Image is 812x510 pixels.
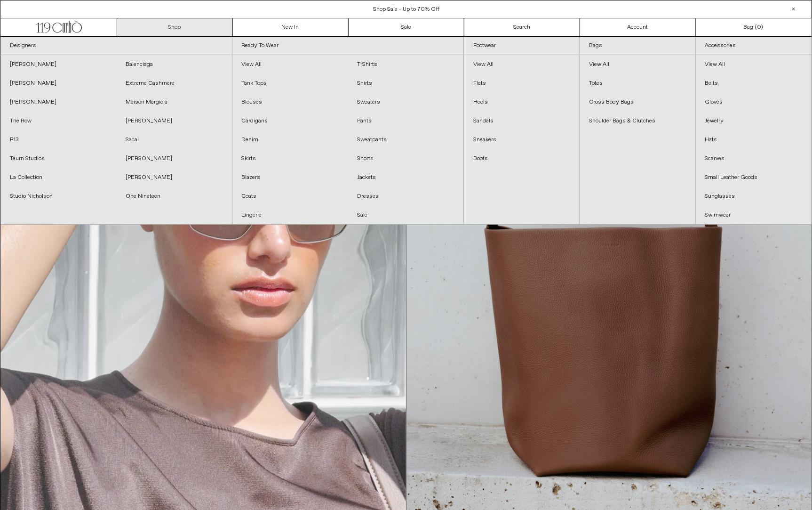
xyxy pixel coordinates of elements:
[757,23,763,32] span: )
[464,18,580,36] a: Search
[232,74,348,93] a: Tank Tops
[348,55,463,74] a: T-Shirts
[696,168,812,187] a: Small Leather Goods
[348,93,463,112] a: Sweaters
[580,18,696,36] a: Account
[0,149,116,168] a: Teurn Studios
[464,55,579,74] a: View All
[696,93,812,112] a: Gloves
[232,130,348,149] a: Denim
[696,74,812,93] a: Belts
[0,187,116,206] a: Studio Nicholson
[696,206,812,225] a: Swimwear
[116,93,232,112] a: Maison Margiela
[116,187,232,206] a: One Nineteen
[233,18,349,36] a: New In
[232,187,348,206] a: Coats
[0,37,232,55] a: Designers
[0,112,116,130] a: The Row
[348,149,463,168] a: Shorts
[0,74,116,93] a: [PERSON_NAME]
[580,112,695,130] a: Shoulder Bags & Clutches
[232,149,348,168] a: Skirts
[348,74,463,93] a: Shirts
[580,74,695,93] a: Totes
[232,168,348,187] a: Blazers
[757,24,761,31] span: 0
[696,149,812,168] a: Scarves
[232,206,348,225] a: Lingerie
[348,206,463,225] a: Sale
[0,168,116,187] a: La Collection
[0,55,116,74] a: [PERSON_NAME]
[580,55,695,74] a: View All
[116,74,232,93] a: Extreme Cashmere
[348,130,463,149] a: Sweatpants
[116,168,232,187] a: [PERSON_NAME]
[232,37,464,55] a: Ready To Wear
[348,168,463,187] a: Jackets
[580,37,695,55] a: Bags
[232,93,348,112] a: Blouses
[0,130,116,149] a: R13
[464,149,579,168] a: Boots
[0,93,116,112] a: [PERSON_NAME]
[464,37,579,55] a: Footwear
[232,112,348,130] a: Cardigans
[696,130,812,149] a: Hats
[696,112,812,130] a: Jewelry
[349,18,464,36] a: Sale
[348,187,463,206] a: Dresses
[373,6,439,13] a: Shop Sale - Up to 70% Off
[696,37,812,55] a: Accessories
[696,18,812,36] a: Bag ()
[232,55,348,74] a: View All
[348,112,463,130] a: Pants
[117,18,233,36] a: Shop
[464,130,579,149] a: Sneakers
[696,55,812,74] a: View All
[116,112,232,130] a: [PERSON_NAME]
[696,187,812,206] a: Sunglasses
[116,55,232,74] a: Balenciaga
[580,93,695,112] a: Cross Body Bags
[116,149,232,168] a: [PERSON_NAME]
[116,130,232,149] a: Sacai
[464,93,579,112] a: Heels
[464,112,579,130] a: Sandals
[464,74,579,93] a: Flats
